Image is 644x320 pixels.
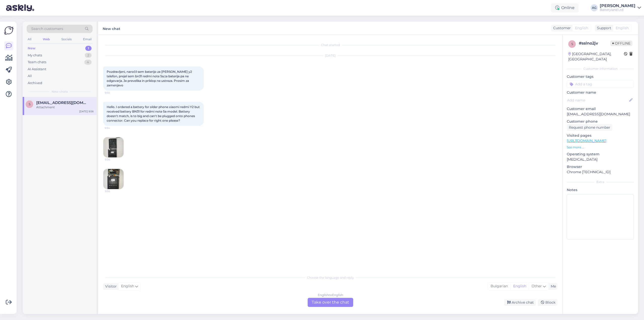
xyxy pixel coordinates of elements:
img: Attachment [103,137,124,157]
div: Batteryland Ltd [600,8,635,12]
div: Bulgarian [488,282,510,290]
div: Email [82,36,93,43]
div: English [510,282,529,290]
p: Chrome [TECHNICAL_ID] [567,169,634,175]
span: s [29,102,30,106]
div: New [28,46,35,51]
div: Support [595,25,611,31]
span: 9:54 [105,126,124,130]
div: Chat started [103,43,557,47]
p: Customer phone [567,119,634,124]
span: English [121,283,134,289]
span: English [616,25,629,31]
a: [URL][DOMAIN_NAME] [567,138,606,143]
div: All [28,74,32,79]
p: Customer name [567,90,634,95]
img: Attachment [103,169,124,189]
span: s [571,42,573,46]
p: [MEDICAL_DATA] [567,157,634,162]
div: AG [591,4,598,11]
p: Operating system [567,152,634,157]
span: Offline [610,41,632,46]
div: Visitor [103,284,117,289]
img: Askly Logo [4,26,14,35]
div: Archived [28,81,42,86]
div: [DATE] [103,53,557,58]
span: Hello. I ordered a battery for older phone xiaomi redmi Y2 but received battery BN31 for redmi no... [107,105,200,122]
div: [PERSON_NAME] [600,4,635,8]
div: 4 [84,60,92,65]
div: Block [538,299,557,306]
label: New chat [103,25,120,31]
span: 9:56 [105,189,124,193]
p: [EMAIL_ADDRESS][DOMAIN_NAME] [567,112,634,117]
div: AI Assistant [28,67,46,72]
div: Customer [551,25,571,31]
span: Search customers [31,26,63,31]
p: Browser [567,164,634,169]
div: My chats [28,53,42,58]
div: Archive chat [504,299,536,306]
span: skrjanc.simon@gmail.com [36,100,89,105]
div: [DATE] 9:56 [79,110,94,113]
div: 1 [85,46,92,51]
span: 9:56 [105,158,124,161]
div: Socials [60,36,73,43]
div: Web [42,36,51,43]
a: [PERSON_NAME]Batteryland Ltd [600,4,641,12]
p: Visited pages [567,133,634,138]
span: English [575,25,588,31]
p: See more ... [567,145,634,150]
div: Attachment [36,105,94,110]
p: Customer tags [567,74,634,79]
span: Pozdravljeni, naročil sem baterijo za [PERSON_NAME] y2 telefon, prejel sem bn31 redmi note 5a,ta ... [107,70,193,87]
div: 2 [85,53,92,58]
p: Notes [567,187,634,193]
div: Choose the language and reply [103,275,557,280]
div: Team chats [28,60,46,65]
input: Add name [567,97,628,103]
div: Customer information [567,66,634,71]
div: [GEOGRAPHIC_DATA], [GEOGRAPHIC_DATA] [568,51,624,62]
div: English to English [318,293,343,297]
div: Extra [567,180,634,184]
div: Me [549,284,556,289]
div: Take over the chat [308,298,353,307]
input: Add a tag [567,80,634,88]
div: Online [551,3,579,12]
div: All [27,36,32,43]
span: 9:50 [105,91,124,95]
p: Customer email [567,106,634,112]
div: Request phone number [567,124,612,131]
span: Other [532,284,542,288]
div: # sslno2jv [579,40,610,46]
span: New chats [52,89,68,94]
